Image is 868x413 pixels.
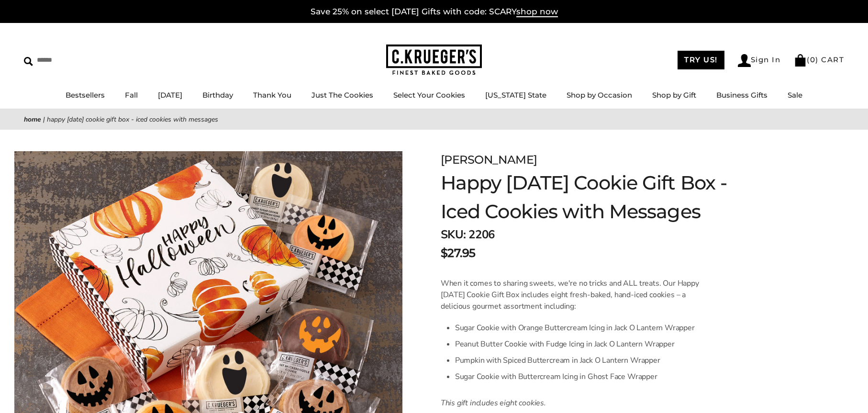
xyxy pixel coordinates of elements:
[738,54,751,67] img: Account
[125,90,138,100] a: Fall
[441,398,546,408] em: This gift includes eight cookies.
[441,151,746,168] div: [PERSON_NAME]
[652,90,696,100] a: Shop by Gift
[312,90,373,100] a: Just The Cookies
[716,90,768,100] a: Business Gifts
[455,336,702,352] li: Peanut Butter Cookie with Fudge Icing in Jack O Lantern Wrapper
[24,57,33,66] img: Search
[386,45,482,76] img: C.KRUEGER'S
[455,320,702,336] li: Sugar Cookie with Orange Buttercream Icing in Jack O Lantern Wrapper
[441,227,466,242] strong: SKU:
[788,90,802,100] a: Sale
[468,227,494,242] span: 2206
[311,7,558,17] a: Save 25% on select [DATE] Gifts with code: SCARYshop now
[678,51,724,69] a: TRY US!
[24,53,138,67] input: Search
[24,114,844,125] nav: breadcrumbs
[810,55,816,64] span: 0
[24,115,41,124] a: Home
[158,90,182,100] a: [DATE]
[455,368,702,385] li: Sugar Cookie with Buttercream Icing in Ghost Face Wrapper
[393,90,465,100] a: Select Your Cookies
[66,90,105,100] a: Bestsellers
[253,90,291,100] a: Thank You
[202,90,233,100] a: Birthday
[485,90,546,100] a: [US_STATE] State
[43,115,45,124] span: |
[794,54,807,67] img: Bag
[794,55,844,64] a: (0) CART
[441,168,746,226] h1: Happy [DATE] Cookie Gift Box - Iced Cookies with Messages
[567,90,632,100] a: Shop by Occasion
[441,278,702,312] p: When it comes to sharing sweets, we're no tricks and ALL treats. Our Happy [DATE] Cookie Gift Box...
[47,115,218,124] span: Happy [DATE] Cookie Gift Box - Iced Cookies with Messages
[738,54,781,67] a: Sign In
[516,7,558,17] span: shop now
[441,245,476,262] span: $27.95
[455,352,702,368] li: Pumpkin with Spiced Buttercream in Jack O Lantern Wrapper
